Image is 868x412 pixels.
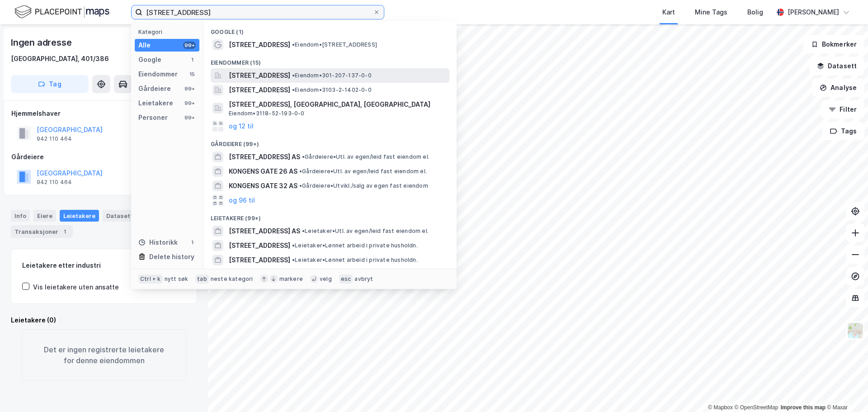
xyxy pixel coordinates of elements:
div: Delete history [149,251,194,262]
a: Mapbox [708,404,733,411]
div: Kategori [138,28,199,35]
span: • [292,256,295,263]
div: Gårdeiere [138,83,171,94]
div: [GEOGRAPHIC_DATA], 401/386 [11,53,109,64]
div: velg [320,275,332,283]
div: Datasett [103,210,137,222]
span: KONGENS GATE 26 AS [229,166,297,177]
div: [PERSON_NAME] [788,7,839,18]
div: esc [339,275,353,284]
div: 942 110 464 [37,179,72,186]
span: Eiendom • 3103-2-1402-0-0 [292,86,372,94]
div: 15 [189,71,196,78]
div: 99+ [183,114,196,121]
span: • [292,242,295,249]
div: 99+ [183,99,196,107]
div: tab [195,275,209,284]
span: KONGENS GATE 32 AS [229,180,297,191]
a: OpenStreetMap [735,404,778,411]
button: Tag [11,75,89,93]
span: • [299,168,302,175]
div: Historikk [138,237,178,248]
div: Transaksjoner [11,225,73,238]
div: Personer [138,112,168,123]
span: [STREET_ADDRESS] [229,255,290,265]
div: 1 [189,239,196,246]
div: Leietakere (0) [11,315,197,326]
div: Leietakere etter industri [22,260,186,271]
div: 99+ [183,85,196,92]
div: 942 110 464 [37,135,72,142]
span: Eiendom • 301-207-137-0-0 [292,72,372,79]
div: Leietakere (99+) [203,208,457,224]
div: Leietakere [138,98,173,109]
img: Z [847,322,864,339]
div: Kontrollprogram for chat [823,369,868,412]
div: Eiendommer [138,69,178,80]
div: 99+ [183,42,196,49]
input: Søk på adresse, matrikkel, gårdeiere, leietakere eller personer [142,5,373,19]
div: Gårdeiere (99+) [203,133,457,150]
span: • [302,227,305,234]
div: Eiendommer (15) [203,52,457,68]
div: Ingen adresse [11,35,73,50]
span: Leietaker • Utl. av egen/leid fast eiendom el. [302,227,429,235]
div: Google [138,54,161,65]
span: • [302,153,305,160]
span: • [292,72,295,79]
span: Gårdeiere • Utl. av egen/leid fast eiendom el. [302,153,429,161]
img: logo.f888ab2527a4732fd821a326f86c7f29.svg [14,4,109,20]
div: markere [279,275,303,283]
a: Improve this map [781,404,826,411]
div: Hjemmelshaver [11,108,197,119]
div: Bolig [747,7,763,18]
button: Analyse [812,79,864,97]
div: Alle [138,40,151,51]
span: Eiendom • 3118-52-193-0-0 [229,110,305,117]
span: • [299,182,302,189]
div: Google (1) [203,21,457,38]
div: nytt søk [165,275,189,283]
span: [STREET_ADDRESS] AS [229,226,300,237]
div: avbryt [354,275,373,283]
span: [STREET_ADDRESS] [229,85,290,95]
div: Mine Tags [695,7,727,18]
iframe: Chat Widget [823,369,868,412]
span: Leietaker • Lønnet arbeid i private husholdn. [292,242,418,249]
button: Bokmerker [803,35,864,53]
span: [STREET_ADDRESS], [GEOGRAPHIC_DATA], [GEOGRAPHIC_DATA] [229,99,446,110]
span: Leietaker • Lønnet arbeid i private husholdn. [292,256,418,264]
div: 1 [60,227,69,236]
div: Gårdeiere [11,152,197,162]
button: Datasett [809,57,864,75]
div: Ctrl + k [138,275,163,284]
button: Tags [822,122,864,140]
button: og 12 til [229,121,254,132]
button: og 96 til [229,195,255,206]
button: Filter [821,100,864,118]
div: Vis leietakere uten ansatte [33,282,119,293]
span: [STREET_ADDRESS] [229,240,290,251]
span: • [292,86,295,93]
div: neste kategori [211,275,253,283]
span: • [292,41,295,48]
span: [STREET_ADDRESS] [229,39,290,50]
span: Gårdeiere • Utl. av egen/leid fast eiendom el. [299,168,427,175]
span: [STREET_ADDRESS] [229,70,290,81]
span: [STREET_ADDRESS] AS [229,152,300,162]
div: Det er ingen registrerte leietakere for denne eiendommen [22,329,186,381]
div: Eiere [33,210,56,222]
div: Kart [662,7,675,18]
span: Eiendom • [STREET_ADDRESS] [292,41,377,48]
div: Info [11,210,30,222]
div: Leietakere [60,210,99,222]
div: 1 [189,56,196,63]
span: Gårdeiere • Utvikl./salg av egen fast eiendom [299,182,428,189]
